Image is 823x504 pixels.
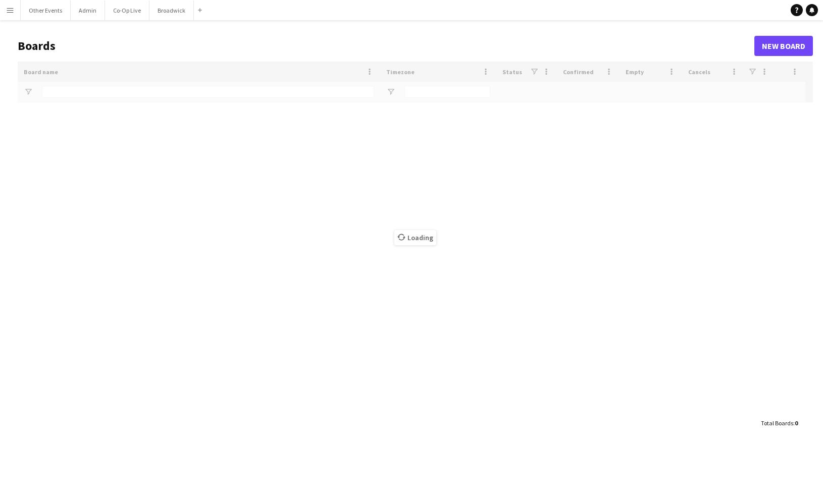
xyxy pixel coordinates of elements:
[394,230,436,245] span: Loading
[761,419,793,427] span: Total Boards
[795,419,798,427] span: 0
[21,1,71,20] button: Other Events
[71,1,105,20] button: Admin
[149,1,194,20] button: Broadwick
[754,36,813,56] a: New Board
[18,38,754,53] h1: Boards
[761,413,798,433] div: :
[105,1,149,20] button: Co-Op Live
